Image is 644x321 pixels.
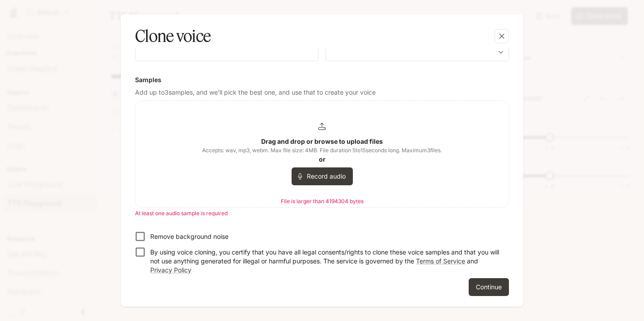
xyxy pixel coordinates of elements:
[469,278,509,296] button: Continue
[326,48,508,57] div: ​
[281,197,364,205] p: File is larger than 4194304 bytes
[202,146,442,155] span: Accepts: wav, mp3, webm. Max file size: 4MB. File duration 5 to 15 seconds long. Maximum 3 files.
[135,25,211,47] h5: Clone voice
[135,75,509,84] h6: Samples
[150,248,502,275] p: By using voice cloning, you certify that you have all legal consents/rights to clone these voice ...
[416,257,465,265] a: Terms of Service
[319,155,326,163] b: or
[292,167,353,185] button: Record audio
[135,209,509,218] p: At least one audio sample is required
[135,88,509,97] p: Add up to 3 samples, and we'll pick the best one, and use that to create your voice
[150,266,191,274] a: Privacy Policy
[150,232,229,241] p: Remove background noise
[261,138,383,145] b: Drag and drop or browse to upload files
